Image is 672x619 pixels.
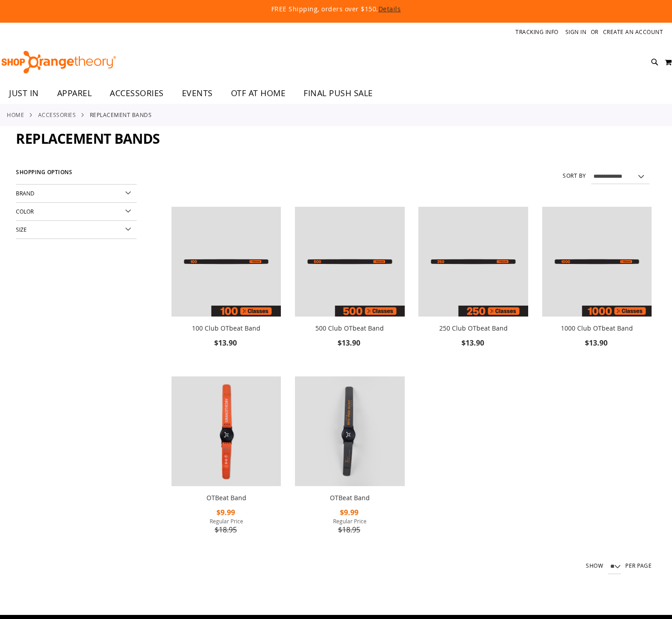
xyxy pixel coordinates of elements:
div: product [167,202,285,372]
span: ACCESSORIES [110,83,164,103]
label: Sort By [563,172,586,180]
img: Image of 500 Club OTbeat Band [295,207,404,316]
span: $13.90 [461,338,486,348]
span: Size [16,226,27,233]
img: OTBeat Band [295,376,404,486]
div: Size [16,221,137,239]
span: EVENTS [182,83,213,103]
div: Brand [16,185,137,203]
span: $13.90 [585,338,609,348]
p: FREE Shipping, orders over $150. [64,5,608,14]
strong: Shopping Options [16,165,137,185]
span: JUST IN [9,83,39,103]
span: Show [586,562,603,569]
img: OTBeat Band [172,376,281,486]
strong: Replacement Bands [90,111,152,119]
span: Color [16,208,34,215]
a: OTBeat Band [295,376,404,487]
span: Regular Price [295,517,404,525]
div: Color [16,203,137,221]
a: OTBeat Band [206,493,246,502]
div: product [414,202,532,372]
a: OTF AT HOME [222,83,295,104]
span: $13.90 [214,338,238,348]
a: Image of 500 Club OTbeat Band [295,207,404,318]
img: Image of 100 Club OTbeat Band [172,207,281,316]
a: FINAL PUSH SALE [294,83,382,104]
a: Home [7,111,24,119]
a: Image of 1000 Club OTbeat Band [542,207,652,318]
a: OTBeat Band [172,376,281,487]
a: ACCESSORIES [38,111,76,119]
span: $9.99 [216,507,236,517]
span: Replacement Bands [16,129,160,148]
span: FINAL PUSH SALE [304,83,373,103]
a: Create an Account [603,28,663,36]
img: Image of 1000 Club OTbeat Band [542,207,652,316]
span: $13.90 [338,338,362,348]
div: product [290,372,409,559]
span: OTF AT HOME [231,83,286,103]
span: APPAREL [57,83,92,103]
a: 250 Club OTbeat Band [439,324,508,332]
span: per page [625,562,652,569]
a: 500 Club OTbeat Band [315,324,384,332]
img: Image of 250 Club OTbeat Band [418,207,528,316]
div: product [538,202,656,372]
span: Brand [16,190,34,197]
a: 1000 Club OTbeat Band [561,324,633,332]
span: Regular Price [172,517,281,525]
a: APPAREL [48,83,101,104]
a: Image of 100 Club OTbeat Band [172,207,281,318]
a: Details [378,5,401,13]
div: product [290,202,409,372]
a: EVENTS [173,83,222,104]
a: ACCESSORIES [101,83,173,103]
a: Image of 250 Club OTbeat Band [418,207,528,318]
a: Sign In [565,28,587,36]
a: Tracking Info [515,28,559,36]
div: product [167,372,285,559]
a: 100 Club OTbeat Band [192,324,260,332]
span: $18.95 [338,525,362,535]
span: $18.95 [215,525,238,535]
a: OTBeat Band [330,493,370,502]
span: $9.99 [340,507,360,517]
